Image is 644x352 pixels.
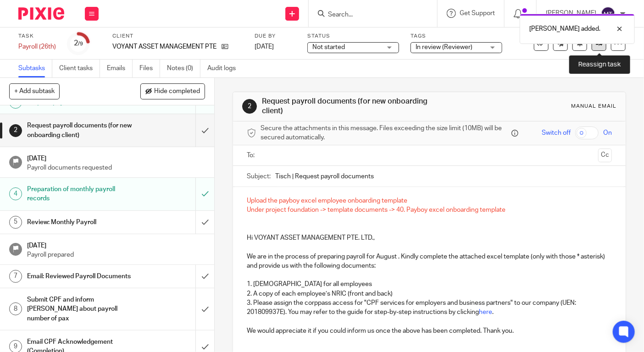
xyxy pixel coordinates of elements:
span: Switch off [542,128,571,137]
h1: Request payroll documents (for new onboarding client) [27,119,133,142]
span: Upload the payboy excel employee onboarding template [247,198,407,204]
span: On [603,128,612,137]
h1: [DATE] [27,239,205,250]
div: 4 [9,187,22,200]
a: Notes (0) [167,60,200,77]
button: Cc [598,148,612,162]
button: + Add subtask [9,83,60,99]
h1: [DATE] [27,152,205,163]
span: Secure the attachments in this message. Files exceeding the size limit (10MB) will be secured aut... [261,124,509,143]
div: Payroll (26th) [18,42,56,51]
p: We would appreciate it if you could inform us once the above has been completed. Thank you. [247,326,612,335]
p: Hi VOYANT ASSET MANAGEMENT PTE. LTD., [247,233,612,242]
h1: Submit CPF and inform [PERSON_NAME] about payroll number of pax [27,293,133,325]
h1: Email: Reviewed Payroll Documents [27,269,133,283]
label: Task [18,33,56,40]
label: Due by [255,33,296,40]
div: Manual email [571,103,616,110]
p: 1. [DEMOGRAPHIC_DATA] for all employees [247,280,612,289]
span: Hide completed [154,88,200,95]
a: Emails [107,60,133,77]
span: Under project foundation -> template documents -> 40. Payboy excel onboarding template [247,207,505,213]
p: [PERSON_NAME] added. [529,24,600,33]
a: Client tasks [59,60,100,77]
div: 2 [74,38,83,49]
a: here [479,309,492,315]
span: [DATE] [255,44,274,50]
label: To: [247,151,257,160]
label: Subject: [247,172,271,181]
button: Hide completed [140,83,205,99]
h1: Request payroll documents (for new onboarding client) [262,97,449,116]
p: We are in the process of preparing payroll for August . Kindly complete the attached excel templa... [247,252,612,271]
span: Not started [312,44,345,50]
label: Status [307,33,399,40]
img: svg%3E [601,6,616,21]
p: Payroll prepared [27,250,205,259]
a: Subtasks [18,60,52,77]
div: 2 [242,99,257,114]
label: Client [112,33,243,40]
div: 8 [9,302,22,315]
h1: Preparation of monthly payroll records [27,182,133,206]
span: In review (Reviewer) [416,44,472,50]
div: 5 [9,216,22,229]
p: VOYANT ASSET MANAGEMENT PTE. LTD. [112,42,217,51]
a: Audit logs [207,60,243,77]
small: /9 [78,41,83,46]
p: 2. A copy of each employee’s NRIC (front and back) [247,289,612,298]
p: Payroll documents requested [27,163,205,172]
p: 3. Please assign the corppass access for "CPF services for employers and business partners" to ou... [247,298,612,317]
h1: Review: Monthly Payroll [27,215,133,229]
a: Files [139,60,160,77]
div: 7 [9,270,22,283]
img: Pixie [18,7,64,20]
div: 2 [9,124,22,137]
